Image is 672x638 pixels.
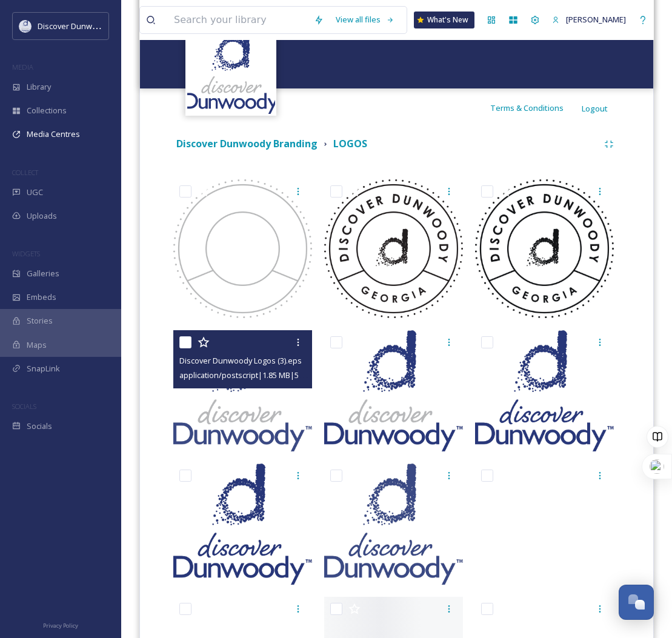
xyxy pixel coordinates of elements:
[173,464,312,585] img: Discover Dunwoody Logos (5).eps
[27,291,56,303] span: Embeds
[43,617,78,632] a: Privacy Policy
[179,369,324,380] span: application/postscript | 1.85 MB | 533 x 466
[27,187,43,198] span: UGC
[27,268,59,279] span: Galleries
[27,210,57,222] span: Uploads
[333,137,367,150] strong: LOGOS
[324,179,463,318] img: Discover Dunwoody Logos (32).png
[12,249,40,258] span: WIDGETS
[619,585,654,620] button: Open Chat
[27,339,47,351] span: Maps
[27,315,53,327] span: Stories
[330,8,401,32] a: View all files
[176,137,318,150] strong: Discover Dunwoody Branding
[43,622,78,630] span: Privacy Policy
[168,7,308,33] input: Search your library
[12,402,36,411] span: SOCIALS
[27,81,51,93] span: Library
[475,464,614,585] img: Discover Dunwoody Logos (8).eps
[475,179,614,318] img: Discover Dunwoody Logos (20).jpg
[173,330,312,451] img: Discover Dunwoody Logos (3).eps
[566,14,626,25] span: [PERSON_NAME]
[27,420,52,432] span: Socials
[187,26,275,114] img: 696246f7-25b9-4a35-beec-0db6f57a4831.png
[27,363,60,374] span: SnapLink
[490,101,582,115] a: Terms & Conditions
[12,62,33,71] span: MEDIA
[173,179,312,318] img: Discover Dunwoody Logos (31).png
[414,12,474,28] a: What's New
[12,168,38,177] span: COLLECT
[27,105,67,116] span: Collections
[27,128,80,140] span: Media Centres
[475,330,614,451] img: Discover Dunwoody Logos (7).eps
[38,20,110,32] span: Discover Dunwoody
[324,464,463,585] img: Discover Dunwoody Logos (6).eps
[490,102,564,113] span: Terms & Conditions
[582,103,608,114] span: Logout
[324,330,463,451] img: Discover Dunwoody Logos (4).eps
[19,20,32,32] img: 696246f7-25b9-4a35-beec-0db6f57a4831.png
[546,8,632,32] a: [PERSON_NAME]
[179,355,302,366] span: Discover Dunwoody Logos (3).eps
